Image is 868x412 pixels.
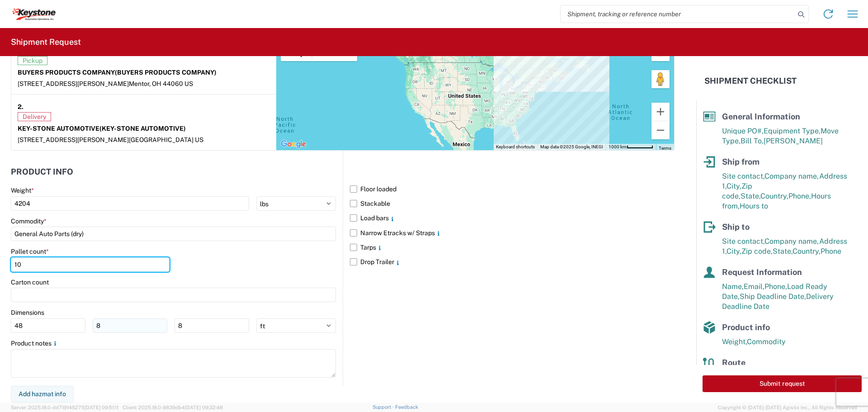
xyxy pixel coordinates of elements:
label: Drop Trailer [350,255,675,269]
label: Narrow Etracks w/ Straps [350,226,675,240]
span: Equipment Type, [764,127,821,135]
label: Tarps [350,240,675,255]
strong: 2. [18,101,24,112]
span: City, [726,182,741,190]
label: Load bars [350,211,675,225]
button: Submit request [703,375,862,392]
span: Client: 2025.18.0-9839db4 [123,405,223,410]
h2: Shipment Checklist [704,76,797,86]
span: [DATE] 09:51:11 [85,405,118,410]
span: 1000 km [609,144,627,149]
span: Delivery [18,112,51,121]
label: Floor loaded [350,182,675,196]
span: Zip code, [741,247,773,256]
input: Shipment, tracking or reference number [561,5,795,23]
span: Route [722,358,745,367]
span: Ship to [722,222,750,232]
span: Site contact, [722,172,764,180]
label: Commodity [11,217,47,225]
span: [DATE] 09:32:48 [185,405,223,410]
button: Drag Pegman onto the map to open Street View [651,70,670,88]
span: Mentor, OH 44060 US [129,80,193,87]
span: [STREET_ADDRESS][PERSON_NAME] [18,136,129,143]
span: Copyright © [DATE]-[DATE] Agistix Inc., All Rights Reserved [718,403,857,412]
button: Zoom out [651,121,670,139]
span: City, [726,247,741,256]
img: Google [278,138,308,150]
label: Pallet count [11,247,49,256]
button: Map Scale: 1000 km per 55 pixels [606,144,656,150]
span: Request Information [722,267,802,277]
label: Product notes [11,339,59,347]
span: Country, [760,192,788,200]
input: L [11,318,85,333]
input: H [175,318,249,333]
strong: BUYERS PRODUCTS COMPANY [18,69,217,76]
h2: Shipment Request [11,37,81,47]
span: (KEY-STONE AUTOMOTIVE) [99,125,186,132]
label: Dimensions [11,308,44,317]
span: Ship from [722,157,759,166]
span: Ship Deadline Date, [740,292,806,301]
span: Pickup [18,56,47,65]
span: Server: 2025.18.0-dd719145275 [11,405,118,410]
span: Email, [744,282,764,291]
h2: Product Info [11,167,73,176]
span: Map data ©2025 Google, INEGI [540,144,603,149]
span: State, [773,247,793,256]
span: State, [741,192,760,200]
span: Phone, [764,282,787,291]
span: Name, [722,282,744,291]
a: Feedback [395,404,418,410]
button: Keyboard shortcuts [496,144,535,150]
a: Open this area in Google Maps (opens a new window) [278,138,308,150]
label: Carton count [11,278,49,286]
input: W [93,318,167,333]
span: [STREET_ADDRESS][PERSON_NAME] [18,80,129,87]
a: Terms [659,146,671,151]
span: (BUYERS PRODUCTS COMPANY) [115,69,217,76]
span: Bill To, [741,137,764,145]
span: Country, [793,247,821,256]
label: Stackable [350,196,675,211]
label: Weight [11,186,34,194]
span: Company name, [764,172,819,180]
span: Product info [722,322,770,332]
span: [GEOGRAPHIC_DATA] US [129,136,203,143]
span: Phone [821,247,841,256]
span: Commodity [747,337,786,346]
span: Phone, [788,192,811,200]
span: Hours to [740,202,768,210]
span: Company name, [764,237,819,246]
span: General Information [722,112,800,121]
span: Weight, [722,337,747,346]
span: [PERSON_NAME] [764,137,823,145]
a: Support [373,404,395,410]
span: Unique PO#, [722,127,764,135]
button: Zoom in [651,103,670,121]
strong: KEY-STONE AUTOMOTIVE [18,125,186,132]
span: Site contact, [722,237,764,246]
button: Add hazmat info [11,386,74,403]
